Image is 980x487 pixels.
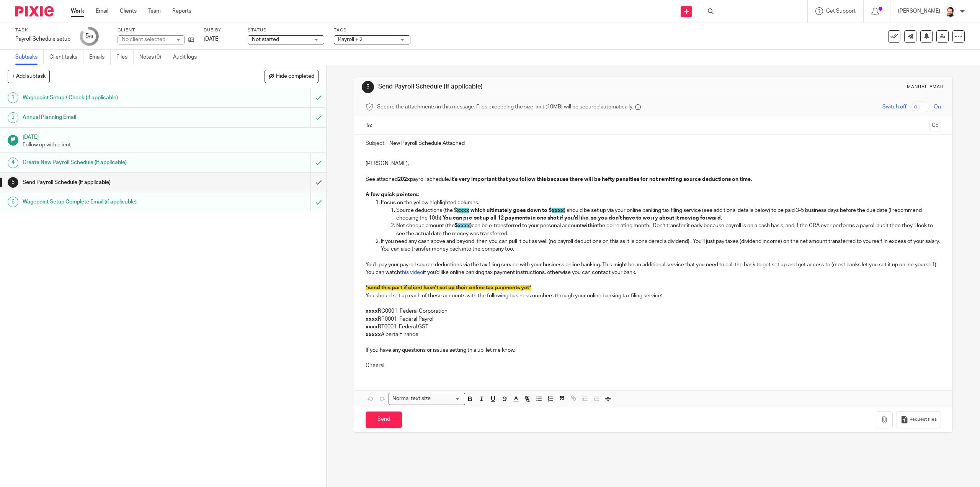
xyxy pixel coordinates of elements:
span: Request files [910,416,937,423]
label: To: [366,122,374,130]
button: + Add subtask [8,70,50,83]
h1: Wagepoint Setup Complete Email (if applicable) [23,196,209,208]
span: Hide completed [276,74,314,80]
strong: within [582,223,597,228]
strong: A few quick pointers: [366,192,419,197]
a: Subtasks [15,50,44,65]
span: Payroll + 2 [338,37,363,42]
button: Cc [929,120,941,131]
p: Focus on the yellow highlighted columns. [381,199,941,207]
p: Cheers! [366,362,941,369]
p: Net cheque amount (the can be e-transferred to your personal account the correlating month. Don't... [396,222,941,238]
strong: 202x [398,177,410,182]
h1: Create New Payroll Schedule (if applicable) [23,157,209,168]
div: Manual email [907,84,945,90]
div: Search for option [389,393,465,405]
div: 4 [8,157,18,168]
span: Normal text size [390,395,432,403]
input: Search for option [433,395,461,403]
span: Secure the attachments in this message. Files exceeding the size limit (10MB) will be secured aut... [377,103,633,111]
h1: [DATE] [23,131,319,141]
a: Team [148,7,161,15]
p: Source deductions (the $ , ) should be set up via your online banking tax filing service (see add... [396,207,941,222]
strong: xxxx [366,316,378,322]
span: Switch off [882,103,906,111]
div: 2 [8,112,18,123]
h1: Wagepoint Setup / Check (if applicable) [23,92,209,103]
a: Emails [89,50,111,65]
span: On [934,103,941,111]
img: Pixie [15,6,54,16]
div: 5 [8,177,18,188]
strong: xxxxx [366,332,381,337]
a: Files [116,50,134,65]
a: Work [71,7,84,15]
strong: xxxx [366,308,378,314]
p: See attached payroll schedule. [366,175,941,183]
span: xxxx [552,208,564,213]
strong: You can pre-set up all 12 payments in one shot if you'd like, so you don't have to worry about it... [443,215,722,221]
span: Get Support [826,8,856,14]
p: RP0001 Federal Payroll [366,315,941,323]
p: If you have any questions or issues setting this up, let me know. [366,346,941,354]
div: 6 [8,197,18,207]
a: Audit logs [173,50,203,65]
strong: xxxx [366,324,378,330]
a: Notes (0) [139,50,167,65]
div: 5 [362,81,374,93]
h1: Annual Planning Email [23,112,209,123]
p: You should set up each of these accounts with the following business numbers through your online ... [366,292,941,300]
label: Subject: [366,139,385,147]
label: Due by [204,27,238,33]
p: You'll pay your payroll source deductions via the tax filing service with your business online ba... [366,261,941,277]
p: [PERSON_NAME], [366,160,941,167]
strong: $ ) [455,223,472,228]
span: Not started [252,37,279,42]
div: 5 [85,32,93,41]
span: xxxx [457,208,469,213]
p: [PERSON_NAME] [898,7,940,15]
div: 1 [8,92,18,103]
a: this video [400,270,423,275]
p: Alberta Finance [366,331,941,338]
h1: Send Payroll Schedule (if applicable) [378,83,670,91]
img: Jayde%20Headshot.jpg [944,5,956,18]
input: Send [366,412,402,428]
label: Status [248,27,324,33]
p: RT0001 Federal GST [366,323,941,331]
a: Reports [172,7,191,15]
button: Hide completed [265,70,318,83]
h1: Send Payroll Schedule (if applicable) [23,177,209,188]
div: No client selected [122,36,171,43]
p: RC0001 Federal Corporation [366,307,941,315]
p: If you need any cash above and beyond, then you can pull it out as well (no payroll deductions on... [381,238,941,253]
span: *send this part if client hasn't set up their online tax payments yet* [366,285,531,290]
span: xxxx [458,223,470,228]
span: [DATE] [204,36,220,42]
label: Tags [334,27,410,33]
div: Payroll Schedule setup [15,35,70,43]
button: Request files [897,411,941,428]
strong: which ultimately goes down to $ [470,208,564,213]
a: Clients [120,7,137,15]
a: Email [96,7,108,15]
a: Client tasks [49,50,83,65]
small: /6 [89,34,93,39]
strong: It's very important that you follow this because there will be hefty penalties for not remitting ... [450,177,752,182]
label: Task [15,27,70,33]
p: Follow up with client [23,141,319,149]
label: Client [118,27,194,33]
